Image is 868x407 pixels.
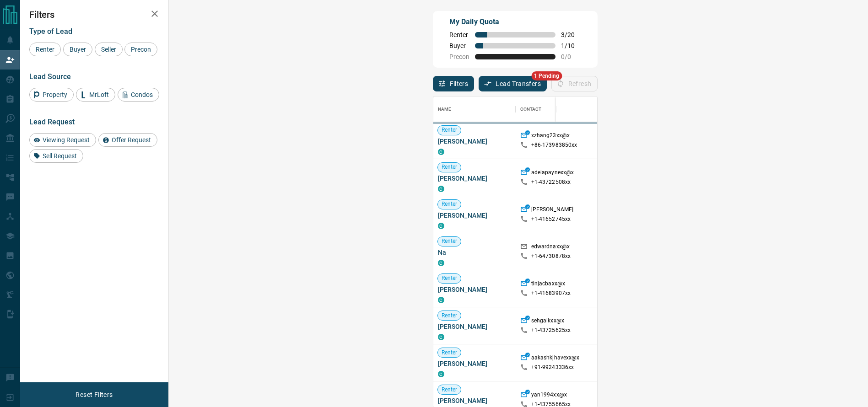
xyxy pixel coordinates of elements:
span: Renter [438,349,461,357]
div: condos.ca [438,223,444,229]
div: Precon [124,43,157,56]
span: 0 / 0 [561,53,581,60]
span: Renter [438,200,461,208]
span: [PERSON_NAME] [438,211,511,220]
span: Viewing Request [39,136,93,144]
p: +1- 41683907xx [531,289,571,297]
p: +86- 173983850xx [531,141,577,149]
span: 1 Pending [531,71,562,80]
button: Reset Filters [70,387,119,402]
span: Type of Lead [29,27,72,36]
span: 3 / 20 [561,31,581,38]
p: yan1994xx@x [531,391,567,401]
div: Buyer [63,43,92,56]
span: Lead Source [29,72,71,81]
span: Renter [449,31,469,38]
span: Renter [438,126,461,134]
span: Precon [449,53,469,60]
span: Seller [98,46,119,53]
h2: Filters [29,9,159,20]
span: Renter [438,237,461,245]
div: condos.ca [438,186,444,192]
p: adelapaynexx@x [531,169,574,178]
div: Property [29,88,74,102]
span: [PERSON_NAME] [438,174,511,183]
div: condos.ca [438,297,444,303]
p: [PERSON_NAME] [531,206,574,215]
div: Sell Request [29,149,83,163]
p: +1- 43722508xx [531,178,571,186]
span: Buyer [449,42,469,49]
div: Contact [516,96,589,122]
span: 1 / 10 [561,42,581,49]
div: Condos [118,88,159,102]
p: tinjacbaxx@x [531,280,566,289]
span: Offer Request [108,136,154,144]
span: Condos [128,91,156,98]
div: condos.ca [438,260,444,266]
p: +1- 64730878xx [531,252,571,260]
div: Offer Request [98,133,157,147]
div: MrLoft [76,88,115,102]
div: condos.ca [438,371,444,377]
span: [PERSON_NAME] [438,137,511,146]
span: Renter [438,386,461,394]
span: Lead Request [29,118,75,126]
div: condos.ca [438,334,444,340]
span: Renter [32,46,58,53]
div: Renter [29,43,61,56]
div: Viewing Request [29,133,96,147]
button: Lead Transfers [479,76,547,91]
button: Filters [433,76,474,91]
span: MrLoft [86,91,112,98]
p: +91- 99243336xx [531,364,574,371]
span: [PERSON_NAME] [438,359,511,368]
span: [PERSON_NAME] [438,322,511,331]
div: Name [438,96,452,122]
p: xzhang23xx@x [531,132,570,141]
span: Buyer [66,46,89,53]
span: Renter [438,274,461,282]
span: Renter [438,163,461,171]
p: My Daily Quota [449,16,581,27]
span: Precon [128,46,154,53]
span: Property [39,91,70,98]
span: Sell Request [39,152,80,160]
div: Name [433,96,516,122]
span: Renter [438,312,461,320]
span: [PERSON_NAME] [438,285,511,294]
p: edwardnaxx@x [531,243,570,252]
p: aakashkjhavexx@x [531,354,580,364]
p: +1- 43725625xx [531,327,571,334]
div: Contact [520,96,542,122]
div: Seller [95,43,123,56]
span: Na [438,248,511,257]
div: condos.ca [438,149,444,155]
p: sehgalkxx@x [531,317,564,327]
p: +1- 41652745xx [531,215,571,223]
span: [PERSON_NAME] [438,396,511,405]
